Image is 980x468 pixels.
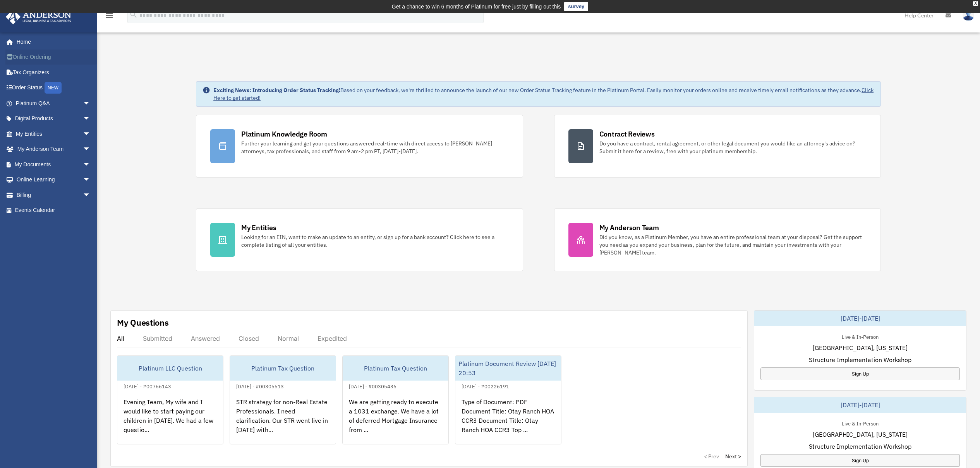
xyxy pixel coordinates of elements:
[278,335,299,342] div: Normal
[343,391,448,451] div: We are getting ready to execute a 1031 exchange. We have a lot of deferred Mortgage Insurance fro...
[5,96,102,111] a: Platinum Q&Aarrow_drop_down
[196,208,523,271] a: My Entities Looking for an EIN, want to make an update to an entity, or sign up for a bank accoun...
[83,187,98,203] span: arrow_drop_down
[117,356,223,381] div: Platinum LLC Question
[809,442,911,451] span: Structure Implementation Workshop
[239,335,259,342] div: Closed
[5,142,102,157] a: My Anderson Teamarrow_drop_down
[599,233,867,256] div: Did you know, as a Platinum Member, you have an entire professional team at your disposal? Get th...
[83,126,98,142] span: arrow_drop_down
[725,453,741,460] a: Next >
[318,335,347,342] div: Expedited
[117,317,169,328] div: My Questions
[5,65,102,80] a: Tax Organizers
[191,335,220,342] div: Answered
[754,397,966,413] div: [DATE]-[DATE]
[3,9,74,24] img: Anderson Advisors Platinum Portal
[5,172,102,188] a: Online Learningarrow_drop_down
[760,367,960,380] a: Sign Up
[83,96,98,111] span: arrow_drop_down
[143,335,172,342] div: Submitted
[196,115,523,178] a: Platinum Knowledge Room Further your learning and get your questions answered real-time with dire...
[836,419,885,427] div: Live & In-Person
[105,11,114,20] i: menu
[813,343,908,352] span: [GEOGRAPHIC_DATA], [US_STATE]
[45,82,62,94] div: NEW
[342,355,449,444] a: Platinum Tax Question[DATE] - #00305436We are getting ready to execute a 1031 exchange. We have a...
[83,157,98,173] span: arrow_drop_down
[754,311,966,326] div: [DATE]-[DATE]
[117,355,223,444] a: Platinum LLC Question[DATE] - #00766143Evening Team, My wife and I would like to start paying our...
[392,2,561,11] div: Get a chance to win 6 months of Platinum for free just by filling out this
[599,129,655,139] div: Contract Reviews
[455,355,561,444] a: Platinum Document Review [DATE] 20:53[DATE] - #00226191Type of Document: PDF Document Title: Otay...
[213,86,874,102] div: Based on your feedback, we're thrilled to announce the launch of our new Order Status Tracking fe...
[5,187,102,203] a: Billingarrow_drop_down
[599,223,659,232] div: My Anderson Team
[230,355,336,444] a: Platinum Tax Question[DATE] - #00305513STR strategy for non-Real Estate Professionals. I need cla...
[5,126,102,142] a: My Entitiesarrow_drop_down
[343,382,403,390] div: [DATE] - #00305436
[5,111,102,126] a: Digital Productsarrow_drop_down
[117,335,124,342] div: All
[554,115,881,178] a: Contract Reviews Do you have a contract, rental agreement, or other legal document you would like...
[455,382,515,390] div: [DATE] - #00226191
[455,356,561,381] div: Platinum Document Review [DATE] 20:53
[973,1,978,6] div: close
[554,208,881,271] a: My Anderson Team Did you know, as a Platinum Member, you have an entire professional team at your...
[5,50,102,65] a: Online Ordering
[5,157,102,172] a: My Documentsarrow_drop_down
[241,233,508,249] div: Looking for an EIN, want to make an update to an entity, or sign up for a bank account? Click her...
[5,80,102,96] a: Order StatusNEW
[117,382,177,390] div: [DATE] - #00766143
[813,430,908,439] span: [GEOGRAPHIC_DATA], [US_STATE]
[129,10,138,19] i: search
[230,391,336,451] div: STR strategy for non-Real Estate Professionals. I need clarification. Our STR went live in [DATE]...
[836,332,885,340] div: Live & In-Person
[213,87,340,94] strong: Exciting News: Introducing Order Status Tracking!
[963,10,974,21] img: User Pic
[455,391,561,451] div: Type of Document: PDF Document Title: Otay Ranch HOA CCR3 Document Title: Otay Ranch HOA CCR3 Top...
[105,14,114,20] a: menu
[230,382,290,390] div: [DATE] - #00305513
[241,129,327,139] div: Platinum Knowledge Room
[230,356,336,381] div: Platinum Tax Question
[241,223,276,232] div: My Entities
[83,111,98,127] span: arrow_drop_down
[83,172,98,188] span: arrow_drop_down
[213,87,874,101] a: Click Here to get started!
[343,356,448,381] div: Platinum Tax Question
[564,2,588,11] a: survey
[241,140,508,155] div: Further your learning and get your questions answered real-time with direct access to [PERSON_NAM...
[5,34,98,50] a: Home
[83,142,98,157] span: arrow_drop_down
[760,454,960,467] a: Sign Up
[117,391,223,451] div: Evening Team, My wife and I would like to start paying our children in [DATE]. We had a few quest...
[599,140,867,155] div: Do you have a contract, rental agreement, or other legal document you would like an attorney's ad...
[5,203,102,218] a: Events Calendar
[809,355,911,364] span: Structure Implementation Workshop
